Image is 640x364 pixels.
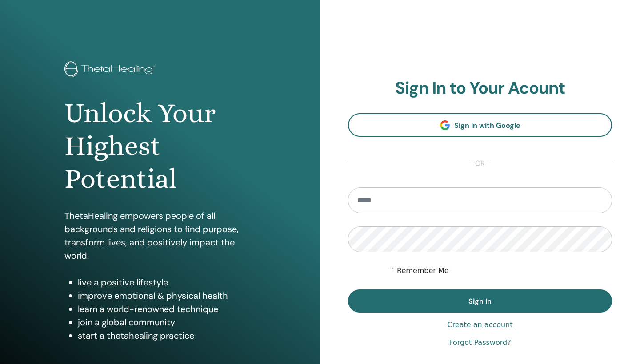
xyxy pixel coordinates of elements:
a: Forgot Password? [449,337,511,348]
a: Create an account [447,320,512,330]
label: Remember Me [397,265,449,276]
h2: Sign In to Your Acount [348,78,612,99]
button: Sign In [348,289,612,313]
li: live a positive lifestyle [78,276,256,289]
p: ThetaHealing empowers people of all backgrounds and religions to find purpose, transform lives, a... [64,209,256,262]
li: learn a world-renowned technique [78,302,256,316]
li: improve emotional & physical health [78,289,256,302]
li: start a thetahealing practice [78,329,256,342]
div: Keep me authenticated indefinitely or until I manually logout [388,265,612,276]
h1: Unlock Your Highest Potential [64,97,256,196]
span: Sign In [468,297,492,306]
a: Sign In with Google [348,113,612,137]
span: Sign In with Google [454,121,520,130]
li: join a global community [78,316,256,329]
span: or [471,158,489,169]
